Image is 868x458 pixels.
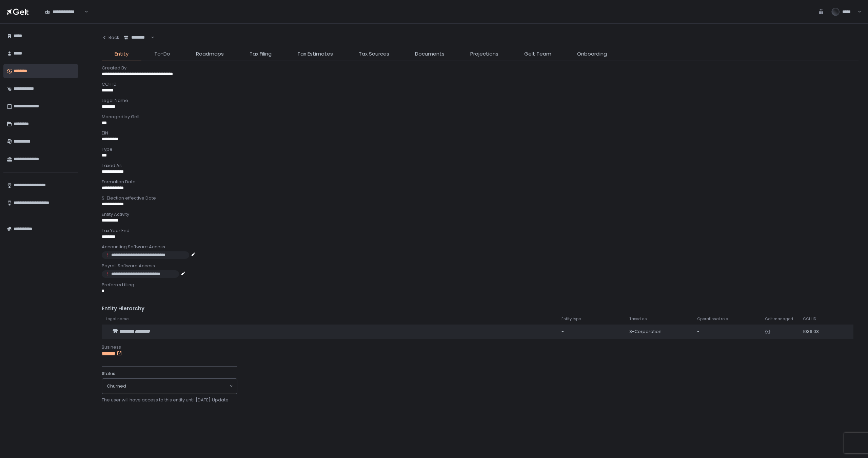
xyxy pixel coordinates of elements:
[561,329,621,335] div: -
[212,397,229,403] div: update
[196,50,224,58] span: Roadmaps
[102,344,859,350] div: Business
[150,34,150,41] input: Search for option
[697,316,728,321] span: Operational role
[115,50,129,58] span: Entity
[102,163,859,169] div: Taxed As
[41,5,88,19] div: Search for option
[102,305,859,313] div: Entity Hierarchy
[102,379,237,394] div: Search for option
[102,282,859,288] div: Preferred filing
[359,50,389,58] span: Tax Sources
[84,8,84,15] input: Search for option
[119,30,154,45] div: Search for option
[102,263,859,269] div: Payroll Software Access
[803,316,816,321] span: CCH ID
[577,50,607,58] span: Onboarding
[102,98,859,104] div: Legal Name
[102,114,859,120] div: Managed by Gelt
[102,35,119,41] div: Back
[102,195,859,201] div: S-Election effective Date
[102,228,859,234] div: Tax Year End
[629,316,647,321] span: Taxed as
[102,371,115,377] span: Status
[765,316,793,321] span: Gelt managed
[154,50,170,58] span: To-Do
[803,329,826,335] div: 1036.03
[102,65,859,71] div: Created By
[297,50,333,58] span: Tax Estimates
[415,50,445,58] span: Documents
[629,329,689,335] div: S-Corporation
[102,211,859,217] div: Entity Activity
[250,50,272,58] span: Tax Filing
[102,397,229,403] span: The user will have access to this entity until [DATE].
[102,130,859,136] div: EIN
[102,146,859,152] div: Type
[212,397,229,403] button: update
[102,81,859,87] div: CCH ID
[107,383,126,389] span: churned
[102,244,859,250] div: Accounting Software Access
[561,316,581,321] span: Entity type
[697,329,757,335] div: -
[102,179,859,185] div: Formation Date
[126,383,229,390] input: Search for option
[102,30,119,45] button: Back
[524,50,551,58] span: Gelt Team
[470,50,498,58] span: Projections
[106,316,129,321] span: Legal name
